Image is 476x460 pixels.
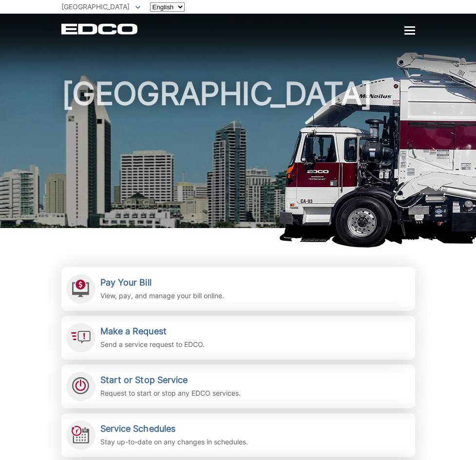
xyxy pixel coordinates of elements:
a: Make a Request Send a service request to EDCO. [61,316,415,360]
a: EDCD logo. Return to the homepage. [61,23,139,35]
h2: Service Schedules [100,423,248,434]
h2: Pay Your Bill [100,277,224,288]
p: Request to start or stop any EDCO services. [100,388,241,399]
p: Send a service request to EDCO. [100,339,205,350]
a: Pay Your Bill View, pay, and manage your bill online. [61,267,415,311]
p: View, pay, and manage your bill online. [100,290,224,301]
h2: Start or Stop Service [100,375,241,385]
a: Service Schedules Stay up-to-date on any changes in schedules. [61,413,415,457]
span: [GEOGRAPHIC_DATA] [61,2,130,11]
select: Select a language [150,2,185,12]
h1: [GEOGRAPHIC_DATA] [61,78,415,232]
h2: Make a Request [100,326,205,337]
p: Stay up-to-date on any changes in schedules. [100,437,248,447]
